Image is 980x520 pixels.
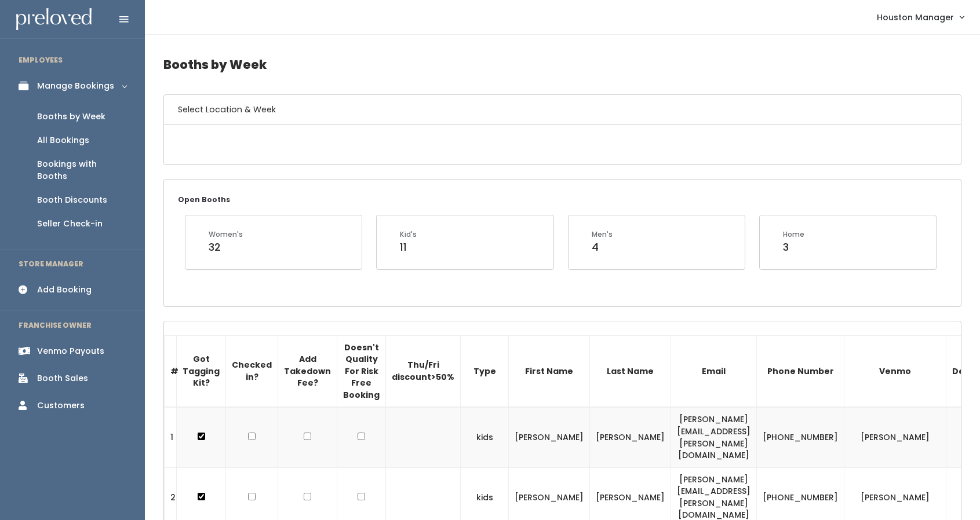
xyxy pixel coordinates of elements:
td: kids [461,407,509,467]
th: Phone Number [757,335,844,407]
th: Checked in? [226,335,278,407]
th: Got Tagging Kit? [177,335,226,407]
th: Email [671,335,757,407]
div: Bookings with Booths [37,158,126,182]
div: Booth Sales [37,372,88,384]
div: All Bookings [37,134,89,147]
div: Booth Discounts [37,194,107,206]
div: Customers [37,400,85,412]
td: [PERSON_NAME] [509,407,590,467]
div: Home [783,229,804,240]
div: Booths by Week [37,111,105,123]
h6: Select Location & Week [164,95,961,124]
th: # [165,335,177,407]
div: Seller Check-in [37,218,103,230]
td: [PERSON_NAME] [844,407,946,467]
div: Manage Bookings [37,80,114,92]
td: [PERSON_NAME][EMAIL_ADDRESS][PERSON_NAME][DOMAIN_NAME] [671,407,757,467]
th: Type [461,335,509,407]
th: First Name [509,335,590,407]
span: Houston Manager [877,11,954,24]
small: Open Booths [178,195,230,204]
td: [PHONE_NUMBER] [757,407,844,467]
th: Doesn't Quality For Risk Free Booking [337,335,386,407]
h4: Booths by Week [163,49,961,80]
td: 1 [165,407,177,467]
div: Kid's [400,229,417,240]
div: Women's [209,229,243,240]
th: Thu/Fri discount>50% [386,335,461,407]
div: Venmo Payouts [37,345,104,357]
div: 11 [400,240,417,255]
div: 4 [592,240,613,255]
th: Add Takedown Fee? [278,335,337,407]
div: 32 [209,240,243,255]
div: 3 [783,240,804,255]
td: [PERSON_NAME] [590,407,671,467]
th: Venmo [844,335,946,407]
a: Houston Manager [865,5,975,30]
th: Last Name [590,335,671,407]
img: preloved logo [16,8,92,31]
div: Men's [592,229,613,240]
div: Add Booking [37,284,92,296]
